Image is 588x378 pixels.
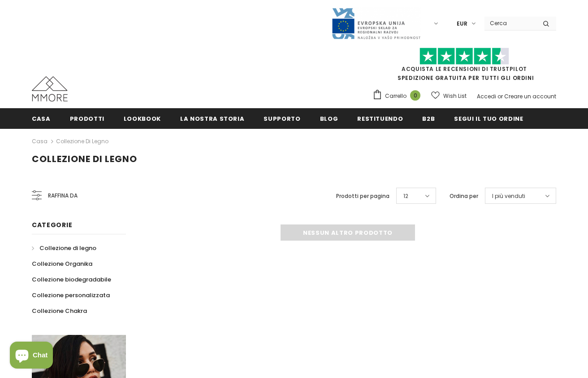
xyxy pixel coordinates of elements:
[32,275,111,284] span: Collezione biodegradabile
[454,114,523,123] span: Segui il tuo ordine
[70,114,104,123] span: Prodotti
[124,114,161,123] span: Lookbook
[32,256,92,272] a: Collezione Organika
[32,287,110,303] a: Collezione personalizzata
[484,17,536,30] input: Search Site
[124,108,161,128] a: Lookbook
[32,136,48,147] a: Casa
[180,114,244,123] span: La nostra storia
[477,92,496,100] a: Accedi
[457,19,467,28] span: EUR
[32,272,111,287] a: Collezione biodegradabile
[431,88,467,104] a: Wish List
[419,48,509,65] img: Fidati di Pilot Stars
[331,7,421,40] img: Javni Razpis
[410,90,420,101] span: 0
[357,108,403,128] a: Restituendo
[454,108,523,128] a: Segui il tuo ordine
[32,153,137,165] span: Collezione di legno
[385,92,406,101] span: Carrello
[497,92,503,100] span: or
[492,192,525,201] span: I più venduti
[32,259,92,268] span: Collezione Organika
[450,192,478,201] label: Ordina per
[422,114,435,123] span: B2B
[402,65,527,73] a: Acquista le recensioni di TrustPilot
[336,192,389,201] label: Prodotti per pagina
[56,137,108,145] a: Collezione di legno
[403,192,408,201] span: 12
[504,92,556,100] a: Creare un account
[32,114,51,123] span: Casa
[443,92,467,101] span: Wish List
[320,114,338,123] span: Blog
[264,108,300,128] a: supporto
[32,307,87,315] span: Collezione Chakra
[39,244,96,252] span: Collezione di legno
[422,108,435,128] a: B2B
[32,220,72,229] span: Categorie
[32,240,96,256] a: Collezione di legno
[7,342,56,371] inbox-online-store-chat: Shopify online store chat
[264,114,300,123] span: supporto
[357,114,403,123] span: Restituendo
[180,108,244,128] a: La nostra storia
[372,52,556,82] span: SPEDIZIONE GRATUITA PER TUTTI GLI ORDINI
[372,89,425,103] a: Carrello 0
[331,19,421,27] a: Javni Razpis
[32,303,87,319] a: Collezione Chakra
[32,291,110,299] span: Collezione personalizzata
[320,108,338,128] a: Blog
[32,108,51,128] a: Casa
[32,76,68,101] img: Casi MMORE
[48,191,78,201] span: Raffina da
[70,108,104,128] a: Prodotti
